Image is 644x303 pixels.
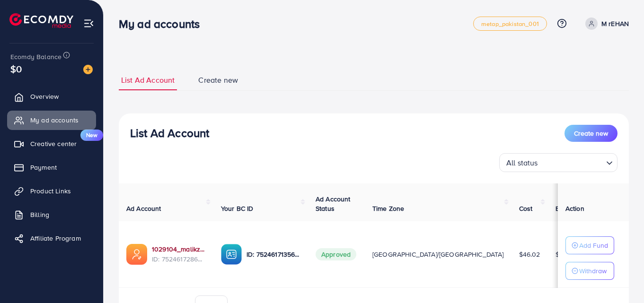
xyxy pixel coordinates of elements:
[519,250,540,259] span: $46.02
[152,244,206,264] div: <span class='underline'>1029104_malikzabi_1751961496824</span></br>7524617286922256400
[7,111,96,130] a: My ad accounts
[30,210,49,219] span: Billing
[519,204,533,213] span: Cost
[565,204,584,213] span: Action
[579,240,608,251] p: Add Fund
[316,248,356,260] span: Approved
[7,134,96,153] a: Creative centerNew
[481,21,539,27] span: metap_pakistan_001
[121,75,175,86] span: List Ad Account
[7,158,96,177] a: Payment
[221,204,254,213] span: Your BC ID
[130,126,209,140] h3: List Ad Account
[504,156,540,170] span: All status
[601,18,629,29] p: M rEHAN
[499,153,618,172] div: Search for option
[574,129,608,138] span: Create new
[30,139,77,148] span: Creative center
[7,182,96,200] a: Product Links
[83,18,94,29] img: menu
[30,115,79,125] span: My ad accounts
[198,75,238,86] span: Create new
[10,62,22,76] span: $0
[247,249,300,260] p: ID: 7524617135650471953
[83,65,93,74] img: image
[80,130,103,141] span: New
[7,87,96,106] a: Overview
[119,17,207,31] h3: My ad accounts
[473,17,547,31] a: metap_pakistan_001
[152,244,206,254] a: 1029104_malikzabi_1751961496824
[582,17,629,30] a: M rEHAN
[30,163,57,172] span: Payment
[565,236,614,254] button: Add Fund
[316,194,351,213] span: Ad Account Status
[152,254,206,264] span: ID: 7524617286922256400
[30,92,59,101] span: Overview
[7,205,96,224] a: Billing
[604,260,637,296] iframe: Chat
[565,262,614,280] button: Withdraw
[221,244,242,265] img: ic-ba-acc.ded83a64.svg
[126,244,147,265] img: ic-ads-acc.e4c84228.svg
[9,13,73,28] img: logo
[10,52,62,61] span: Ecomdy Balance
[541,154,602,170] input: Search for option
[372,250,504,259] span: [GEOGRAPHIC_DATA]/[GEOGRAPHIC_DATA]
[372,204,404,213] span: Time Zone
[30,234,81,243] span: Affiliate Program
[30,186,71,196] span: Product Links
[579,265,607,277] p: Withdraw
[565,125,618,142] button: Create new
[7,229,96,248] a: Affiliate Program
[126,204,161,213] span: Ad Account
